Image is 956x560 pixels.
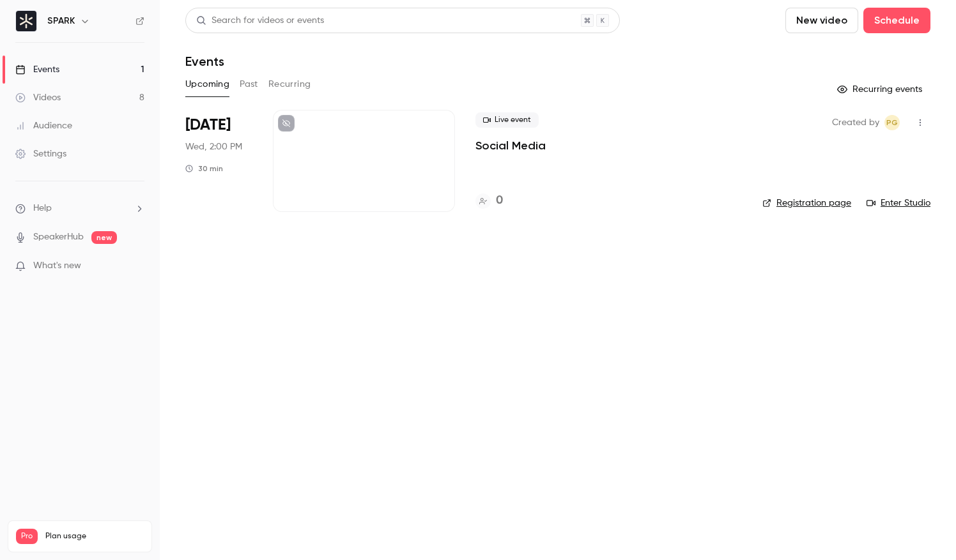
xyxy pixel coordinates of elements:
[831,79,930,100] button: Recurring events
[185,74,229,95] button: Upcoming
[475,138,546,153] a: Social Media
[16,529,38,544] span: Pro
[886,115,898,130] span: PG
[185,140,242,153] span: Wed, 2:00 PM
[15,91,61,104] div: Videos
[185,110,252,212] div: Oct 22 Wed, 2:00 PM (Europe/Berlin)
[45,531,144,541] span: Plan usage
[15,148,66,160] div: Settings
[185,54,224,69] h1: Events
[15,119,72,132] div: Audience
[91,231,117,244] span: new
[185,163,223,174] div: 30 min
[47,15,75,27] h6: SPARK
[16,11,36,31] img: SPARK
[268,74,311,95] button: Recurring
[33,259,81,273] span: What's new
[15,63,59,76] div: Events
[475,192,503,209] a: 0
[33,231,84,244] a: SpeakerHub
[762,197,851,209] a: Registration page
[832,115,879,130] span: Created by
[475,112,539,128] span: Live event
[785,8,858,33] button: New video
[185,115,231,135] span: [DATE]
[240,74,258,95] button: Past
[33,202,52,215] span: Help
[884,115,900,130] span: Piero Gallo
[496,192,503,209] h4: 0
[15,202,144,215] li: help-dropdown-opener
[863,8,930,33] button: Schedule
[867,197,930,209] a: Enter Studio
[129,261,144,272] iframe: Noticeable Trigger
[196,14,324,27] div: Search for videos or events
